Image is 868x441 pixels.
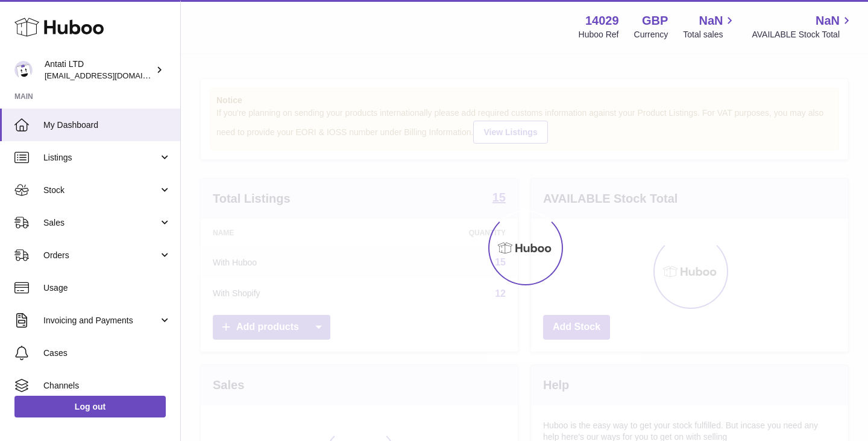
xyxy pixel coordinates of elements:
a: NaN Total sales [683,13,737,40]
span: Usage [43,282,171,294]
div: Huboo Ref [579,29,619,40]
span: Invoicing and Payments [43,315,159,326]
div: Antati LTD [45,59,153,81]
img: toufic@antatiskin.com [14,61,33,79]
span: Orders [43,250,159,261]
span: Listings [43,152,159,163]
span: Total sales [683,29,737,40]
span: My Dashboard [43,119,171,131]
span: Stock [43,185,159,196]
div: Currency [634,29,668,40]
a: NaN AVAILABLE Stock Total [752,13,854,40]
span: [EMAIL_ADDRESS][DOMAIN_NAME] [45,71,177,80]
span: AVAILABLE Stock Total [752,29,854,40]
span: Channels [43,380,171,392]
a: Log out [14,396,166,417]
strong: GBP [642,13,668,29]
span: Sales [43,217,159,229]
span: NaN [699,13,723,29]
span: NaN [816,13,840,29]
strong: 14029 [585,13,619,29]
span: Cases [43,347,171,359]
